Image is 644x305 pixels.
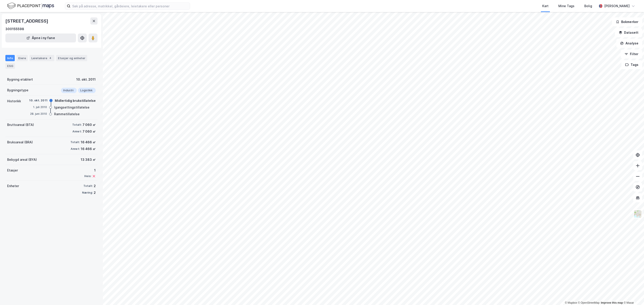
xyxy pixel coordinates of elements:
div: Igangsettingstillatelse [54,105,89,110]
div: Info [5,55,15,61]
div: Totalt: [83,184,93,188]
button: Bokmerker [612,17,642,26]
a: Mapbox [565,301,577,304]
img: Z [633,210,642,218]
div: Mine Tags [558,3,574,9]
div: Heis: [84,174,91,178]
div: Kart [542,3,549,9]
div: Totalt: [70,140,80,144]
div: 10. okt. 2011 [29,98,47,102]
button: Åpne i ny fane [5,33,76,42]
div: Bygningstype [7,88,28,93]
button: Datasett [615,28,642,37]
input: Søk på adresse, matrikkel, gårdeiere, leietakere eller personer [70,3,190,9]
div: Leietakere [30,55,54,61]
div: Bruksareal (BRA) [7,140,33,145]
div: 16 466 ㎡ [81,146,96,152]
div: Midlertidig brukstillatelse [55,98,96,103]
div: Eiere [17,55,28,61]
div: ESG [5,63,15,69]
div: Bygning etablert [7,77,33,82]
div: 2 [94,190,96,195]
div: 4 [48,56,53,60]
div: 10. okt. 2011 [76,77,96,82]
div: Bolig [584,3,592,9]
div: Rammetillatelse [54,111,80,117]
div: 1. juli 2010 [29,105,47,109]
div: 16 466 ㎡ [81,140,96,145]
div: [PERSON_NAME] [604,3,630,9]
div: Bruttoareal (BTA) [7,122,34,127]
div: Annet: [71,147,80,151]
div: Etasjer og enheter [58,56,85,60]
div: [STREET_ADDRESS] [5,17,49,25]
div: Annet: [72,130,82,133]
div: 13 383 ㎡ [81,157,96,162]
div: 2 [94,183,96,189]
div: 7 060 ㎡ [83,129,96,134]
div: Næring: [82,191,93,194]
div: Enheter [7,183,19,189]
div: 1 [84,168,96,173]
iframe: Chat Widget [622,284,644,305]
div: Bebygd areal (BYA) [7,157,37,162]
div: 300155598 [5,26,24,32]
div: 7 060 ㎡ [83,122,96,127]
img: logo.f888ab2527a4732fd821a326f86c7f29.svg [7,2,54,10]
button: Filter [621,50,642,58]
button: Tags [621,60,642,69]
div: Etasjer [7,168,18,173]
div: 28. juni 2010 [29,112,47,116]
a: Improve this map [601,301,623,304]
div: Historikk [7,98,21,104]
a: OpenStreetMap [578,301,600,304]
button: Analyse [616,39,642,48]
div: Totalt: [72,123,82,127]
